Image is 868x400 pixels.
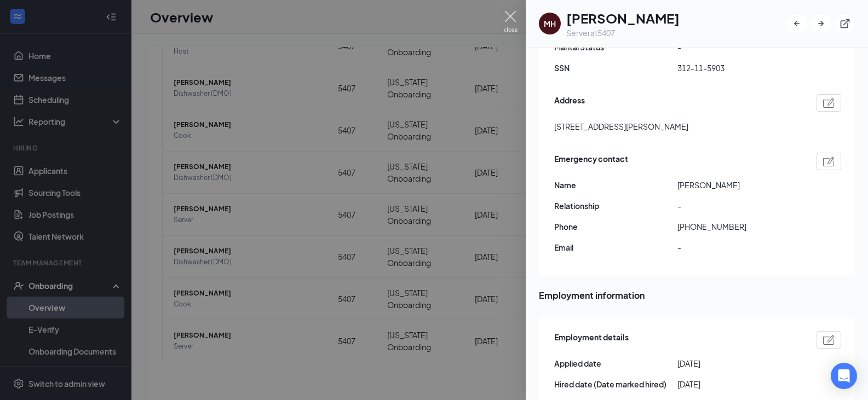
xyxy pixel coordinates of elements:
[566,9,680,27] h1: [PERSON_NAME]
[554,241,677,253] span: Email
[677,221,801,233] span: [PHONE_NUMBER]
[840,18,850,29] svg: ExternalLink
[554,153,628,170] span: Emergency contact
[539,288,855,302] span: Employment information
[677,357,801,369] span: [DATE]
[677,200,801,212] span: -
[554,331,629,349] span: Employment details
[554,62,677,74] span: SSN
[811,14,831,33] button: ArrowRight
[554,94,585,112] span: Address
[566,27,680,38] div: Server at 5407
[554,179,677,191] span: Name
[791,18,802,29] svg: ArrowLeftNew
[677,179,801,191] span: [PERSON_NAME]
[554,120,688,132] span: [STREET_ADDRESS][PERSON_NAME]
[835,14,855,33] button: ExternalLink
[677,41,801,53] span: -
[554,378,677,390] span: Hired date (Date marked hired)
[677,378,801,390] span: [DATE]
[554,41,677,53] span: Marital Status
[544,18,556,29] div: MH
[815,18,826,29] svg: ArrowRight
[831,363,857,389] div: Open Intercom Messenger
[554,221,677,233] span: Phone
[554,357,677,369] span: Applied date
[677,62,801,74] span: 312-11-5903
[554,200,677,212] span: Relationship
[787,14,807,33] button: ArrowLeftNew
[677,241,801,253] span: -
